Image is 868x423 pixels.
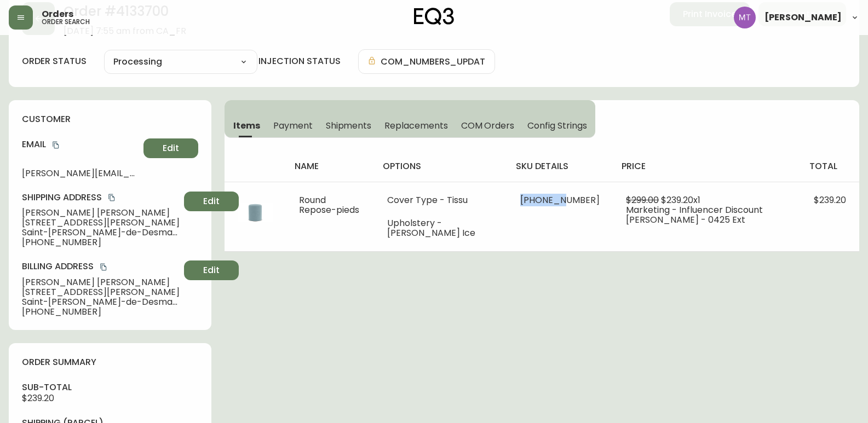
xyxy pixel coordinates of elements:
[22,218,180,228] span: [STREET_ADDRESS][PERSON_NAME]
[734,7,756,28] img: 397d82b7ede99da91c28605cdd79fceb
[22,237,180,247] span: [PHONE_NUMBER]
[22,381,198,393] h4: sub-total
[98,262,109,273] button: copy
[184,192,239,211] button: Edit
[64,26,186,36] span: [DATE] 7:55 am from CA_FR
[42,10,73,19] span: Orders
[238,195,273,230] img: 30142-04-400-1-clzveyjlx0b660118o0qj2qv8.jpg
[273,120,313,131] span: Payment
[22,192,180,204] h4: Shipping Address
[22,260,180,273] h4: Billing Address
[203,264,220,276] span: Edit
[626,204,763,226] span: Marketing - Influencer Discount [PERSON_NAME] - 0425 Ext
[22,169,139,178] span: [PERSON_NAME][EMAIL_ADDRESS][PERSON_NAME][DOMAIN_NAME]
[384,120,447,131] span: Replacements
[299,194,359,216] span: Round Repose-pieds
[258,55,341,67] h4: injection status
[809,160,850,172] h4: total
[626,194,659,206] span: $299.00
[22,55,87,67] label: order status
[764,13,842,22] span: [PERSON_NAME]
[22,208,180,218] span: [PERSON_NAME] [PERSON_NAME]
[387,195,494,205] li: Cover Type - Tissu
[143,138,198,158] button: Edit
[387,218,494,238] li: Upholstery - [PERSON_NAME] Ice
[22,297,180,307] span: Saint-[PERSON_NAME]-de-Desmaures , QC , G3A 2W3 , CA
[22,356,198,368] h4: order summary
[520,194,600,206] span: [PHONE_NUMBER]
[22,277,180,287] span: [PERSON_NAME] [PERSON_NAME]
[527,120,587,131] span: Config Strings
[516,160,604,172] h4: sku details
[42,19,90,25] h5: order search
[106,192,117,203] button: copy
[383,160,498,172] h4: options
[22,307,180,317] span: [PHONE_NUMBER]
[22,392,54,404] span: $239.20
[22,228,180,237] span: Saint-[PERSON_NAME]-de-Desmaures , QC , G3A 2W3 , CA
[184,260,239,280] button: Edit
[22,138,139,150] h4: Email
[326,120,372,131] span: Shipments
[461,120,515,131] span: COM Orders
[814,194,846,206] span: $239.20
[233,120,260,131] span: Items
[163,142,179,154] span: Edit
[203,195,220,207] span: Edit
[22,287,180,297] span: [STREET_ADDRESS][PERSON_NAME]
[50,140,61,150] button: copy
[622,160,792,172] h4: price
[22,113,198,125] h4: customer
[661,194,700,206] span: $239.20 x 1
[295,160,365,172] h4: name
[414,8,455,25] img: logo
